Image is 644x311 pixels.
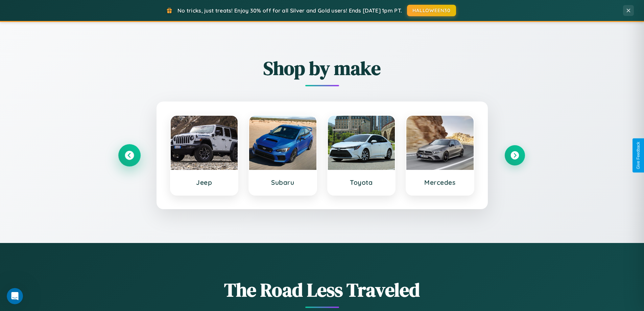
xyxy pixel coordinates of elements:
[119,55,525,81] h2: Shop by make
[335,178,388,186] h3: Toyota
[256,178,310,186] h3: Subaru
[177,178,231,186] h3: Jeep
[7,288,23,304] iframe: Intercom live chat
[119,277,525,303] h1: The Road Less Traveled
[177,7,402,14] span: No tricks, just treats! Enjoy 30% off for all Silver and Gold users! Ends [DATE] 1pm PT.
[636,142,641,169] div: Give Feedback
[407,5,456,16] button: HALLOWEEN30
[413,178,467,186] h3: Mercedes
